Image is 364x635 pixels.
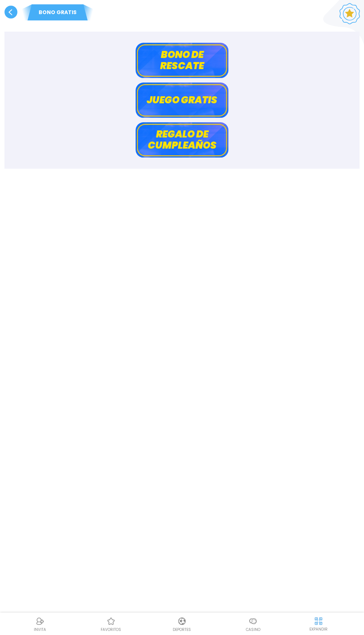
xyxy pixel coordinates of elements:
p: EXPANDIR [309,626,328,632]
p: favoritos [101,627,121,632]
img: Casino [248,617,257,626]
img: Deportes [178,617,186,626]
a: DeportesDeportesDeportes [146,616,217,632]
p: BONO GRATIS [19,8,97,16]
a: Casino FavoritosCasino Favoritosfavoritos [75,616,146,632]
a: CasinoCasinoCasino [218,616,289,632]
p: INVITA [34,627,46,632]
img: Referral [36,617,45,626]
p: Deportes [173,627,191,632]
img: Casino Favoritos [107,617,116,626]
a: ReferralReferralINVITA [4,616,75,632]
img: hide [314,616,323,626]
button: Regalo de cumpleaños [136,122,228,158]
p: Casino [246,627,260,632]
button: Bono de rescate [136,43,228,78]
button: Juego gratis [136,82,228,118]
